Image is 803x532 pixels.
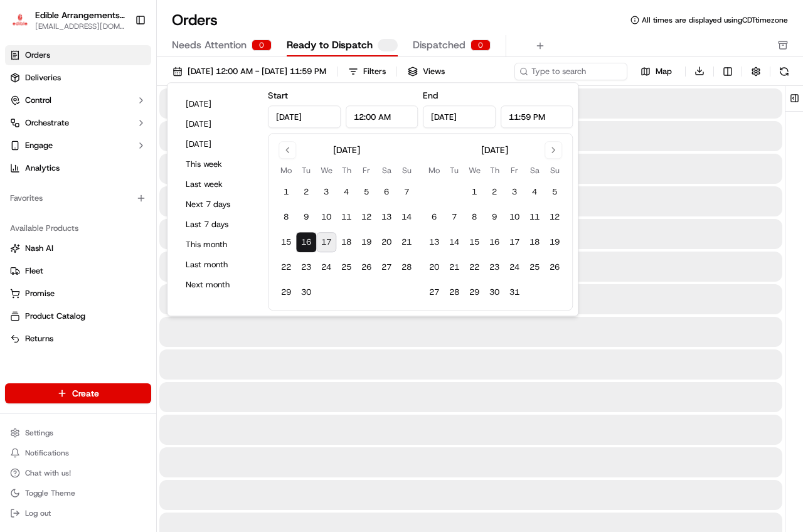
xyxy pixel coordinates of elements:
th: Thursday [336,164,356,177]
div: 💻 [106,183,116,193]
th: Monday [424,164,444,177]
button: [DATE] [180,115,255,133]
th: Tuesday [296,164,316,177]
button: 28 [444,282,464,302]
span: Pylon [125,213,152,222]
button: 4 [336,182,356,202]
button: [DATE] [180,95,255,113]
button: 22 [276,257,296,277]
button: Promise [5,284,151,304]
th: Thursday [484,164,504,177]
button: 7 [396,182,417,202]
th: Wednesday [316,164,336,177]
button: This week [180,156,255,173]
button: Engage [5,136,151,156]
span: Nash AI [25,243,53,254]
a: Promise [10,288,146,299]
button: 26 [356,257,376,277]
button: 27 [424,282,444,302]
div: Filters [363,66,386,77]
button: Log out [5,504,151,522]
button: Product Catalog [5,306,151,326]
button: 20 [376,232,396,252]
button: 19 [545,232,565,252]
span: Promise [25,288,55,299]
button: [EMAIL_ADDRESS][DOMAIN_NAME] [35,21,125,31]
span: Chat with us! [25,468,71,478]
button: Settings [5,424,151,442]
button: 27 [376,257,396,277]
span: Create [72,387,99,400]
button: 31 [504,282,524,302]
button: 7 [444,207,464,227]
button: 8 [276,207,296,227]
span: Log out [25,508,51,518]
button: 15 [464,232,484,252]
span: Control [25,95,51,106]
button: Toggle Theme [5,484,151,502]
span: Engage [25,140,53,151]
span: API Documentation [119,182,201,194]
button: 30 [296,282,316,302]
button: Refresh [775,63,793,80]
button: Edible Arrangements - [GEOGRAPHIC_DATA], [GEOGRAPHIC_DATA] [35,9,125,21]
div: 📗 [13,183,23,193]
span: Settings [25,428,53,438]
a: 💻API Documentation [101,177,206,199]
button: Create [5,383,151,403]
span: Ready to Dispatch [287,38,373,53]
button: 2 [296,182,316,202]
button: Last month [180,256,255,274]
button: 26 [545,257,565,277]
span: Notifications [25,448,69,458]
button: 14 [396,207,417,227]
button: 11 [336,207,356,227]
button: 11 [524,207,545,227]
th: Friday [504,164,524,177]
button: 3 [316,182,336,202]
th: Monday [276,164,296,177]
button: 10 [504,207,524,227]
button: 14 [444,232,464,252]
button: 18 [336,232,356,252]
label: End [423,90,438,101]
a: Nash AI [10,243,146,254]
th: Sunday [545,164,565,177]
span: Analytics [25,162,60,174]
button: This month [180,236,255,253]
button: Go to next month [545,141,562,159]
button: 23 [296,257,316,277]
button: 21 [396,232,417,252]
span: Map [656,66,672,77]
button: [DATE] [180,136,255,153]
div: [DATE] [333,144,360,156]
th: Sunday [396,164,417,177]
button: 1 [276,182,296,202]
th: Tuesday [444,164,464,177]
button: 17 [504,232,524,252]
th: Saturday [524,164,545,177]
a: Analytics [5,158,151,178]
div: Available Products [5,218,151,238]
a: Fleet [10,265,146,277]
span: Fleet [25,265,43,277]
button: 16 [296,232,316,252]
button: 29 [464,282,484,302]
button: 1 [464,182,484,202]
button: Views [402,63,450,80]
button: 12 [545,207,565,227]
a: Powered byPylon [88,212,152,222]
a: 📗Knowledge Base [8,177,101,199]
button: Returns [5,329,151,349]
button: 5 [356,182,376,202]
label: Start [268,90,288,101]
button: 21 [444,257,464,277]
img: 1736555255976-a54dd68f-1ca7-489b-9aae-adbdc363a1c4 [13,120,35,142]
button: [DATE] 12:00 AM - [DATE] 11:59 PM [167,63,332,80]
button: Control [5,90,151,110]
span: Orchestrate [25,117,69,129]
span: [DATE] 12:00 AM - [DATE] 11:59 PM [188,66,326,77]
img: Edible Arrangements - San Antonio, TX [10,11,30,29]
input: Date [423,105,496,128]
